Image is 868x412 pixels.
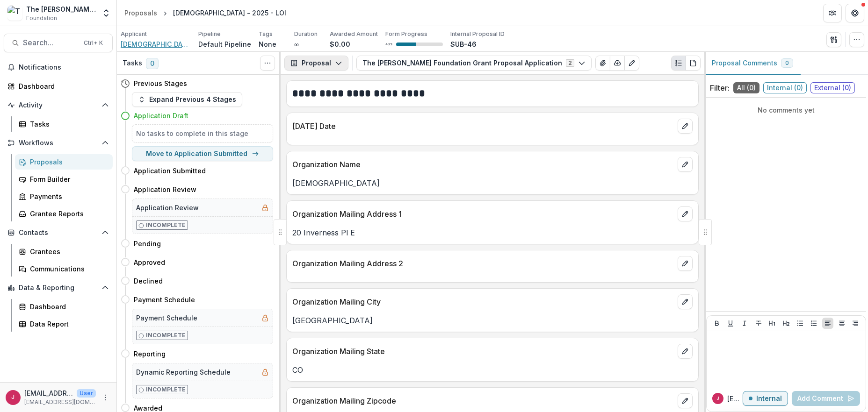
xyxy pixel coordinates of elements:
[292,364,693,376] p: CO
[733,82,759,93] span: All ( 0 )
[15,116,113,132] a: Tasks
[292,346,674,357] p: Organization Mailing State
[259,39,276,49] p: None
[7,6,22,21] img: The Bolick Foundation
[292,208,674,220] p: Organization Mailing Address 1
[292,227,693,238] p: 20 Inverness Pl E
[292,395,674,406] p: Organization Mailing Zipcode
[132,92,242,107] button: Expand Previous 4 Stages
[678,344,693,359] button: edit
[123,59,142,67] h3: Tasks
[710,105,862,115] p: No comments yet
[134,276,163,286] h4: Declined
[704,52,801,75] button: Proposal Comments
[836,318,847,329] button: Align Center
[77,389,96,398] p: User
[15,154,113,170] a: Proposals
[678,294,693,309] button: edit
[4,60,113,75] button: Notifications
[100,392,111,403] button: More
[134,349,166,359] h4: Reporting
[146,221,186,229] p: Incomplete
[4,98,113,113] button: Open Activity
[385,30,427,38] p: Form Progress
[4,135,113,150] button: Open Workflows
[15,299,113,314] a: Dashboard
[15,189,113,204] a: Payments
[23,38,78,47] span: Search...
[30,174,105,184] div: Form Builder
[132,146,273,161] button: Move to Application Submitted
[260,56,275,71] button: Toggle View Cancelled Tasks
[198,39,251,49] p: Default Pipeline
[19,101,98,109] span: Activity
[385,41,392,48] p: 43 %
[134,295,195,305] h4: Payment Schedule
[595,56,610,71] button: View Attached Files
[678,157,693,172] button: edit
[330,39,350,49] p: $0.00
[4,78,113,94] a: Dashboard
[15,244,113,259] a: Grantees
[134,239,161,249] h4: Pending
[26,4,96,14] div: The [PERSON_NAME] Foundation
[678,393,693,408] button: edit
[19,81,105,91] div: Dashboard
[134,257,165,267] h4: Approved
[292,315,693,326] p: [GEOGRAPHIC_DATA]
[624,56,639,71] button: Edit as form
[850,318,861,329] button: Align Right
[292,296,674,307] p: Organization Mailing City
[716,396,719,401] div: jcline@bolickfoundation.org
[792,391,860,406] button: Add Comment
[294,30,318,38] p: Duration
[15,171,113,187] a: Form Builder
[24,388,73,398] p: [EMAIL_ADDRESS][DOMAIN_NAME]
[671,56,686,71] button: Plaintext view
[146,58,159,69] span: 0
[450,30,505,38] p: Internal Proposal ID
[686,56,701,71] button: PDF view
[259,30,273,38] p: Tags
[121,6,161,20] a: Proposals
[173,8,286,18] div: [DEMOGRAPHIC_DATA] - 2025 - LOI
[450,39,477,49] p: SUB-46
[4,34,113,52] button: Search...
[823,4,842,22] button: Partners
[15,316,113,332] a: Data Report
[292,159,674,170] p: Organization Name
[24,398,96,406] p: [EMAIL_ADDRESS][DOMAIN_NAME]
[743,391,788,406] button: Internal
[763,82,807,93] span: Internal ( 0 )
[146,331,186,340] p: Incomplete
[739,318,750,329] button: Italicize
[15,261,113,277] a: Communications
[15,206,113,221] a: Grantee Reports
[30,119,105,129] div: Tasks
[810,82,855,93] span: External ( 0 )
[19,64,109,71] span: Notifications
[30,319,105,329] div: Data Report
[725,318,736,329] button: Underline
[292,178,693,189] p: [DEMOGRAPHIC_DATA]
[82,38,105,48] div: Ctrl + K
[808,318,819,329] button: Ordered List
[136,203,199,213] h5: Application Review
[121,39,191,49] a: [DEMOGRAPHIC_DATA]
[19,229,98,237] span: Contacts
[30,192,105,201] div: Payments
[12,394,15,400] div: jcline@bolickfoundation.org
[134,185,196,194] h4: Application Review
[30,209,105,219] div: Grantee Reports
[356,56,592,71] button: The [PERSON_NAME] Foundation Grant Proposal Application2
[710,82,730,93] p: Filter:
[30,157,105,167] div: Proposals
[134,111,188,121] h4: Application Draft
[19,139,98,147] span: Workflows
[678,256,693,271] button: edit
[136,367,231,377] h5: Dynamic Reporting Schedule
[678,206,693,221] button: edit
[121,6,290,20] nav: breadcrumb
[136,313,197,323] h5: Payment Schedule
